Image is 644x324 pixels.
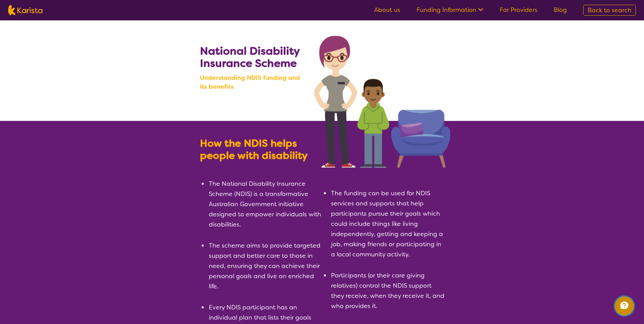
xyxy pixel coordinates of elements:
button: Channel Menu [615,296,634,316]
a: About us [374,6,400,14]
b: Understanding NDIS funding and its benefits [200,73,308,91]
a: Blog [554,6,567,14]
a: Funding Information [417,6,483,14]
span: Back to search [588,6,631,14]
li: Participants (or their care giving relatives) control the NDIS support they receive, when they re... [330,270,444,311]
b: How the NDIS helps people with disability [200,137,308,162]
b: National Disability Insurance Scheme [200,44,299,70]
li: The National Disability Insurance Scheme (NDIS) is a transformative Australian Government initiat... [208,179,322,230]
img: Search NDIS services with Karista [314,36,450,168]
a: Back to search [583,5,636,16]
li: The funding can be used for NDIS services and supports that help participants pursue their goals ... [330,188,444,259]
a: For Providers [500,6,537,14]
img: Karista logo [8,5,42,15]
li: The scheme aims to provide targeted support and better care to those in need, ensuring they can a... [208,240,322,291]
